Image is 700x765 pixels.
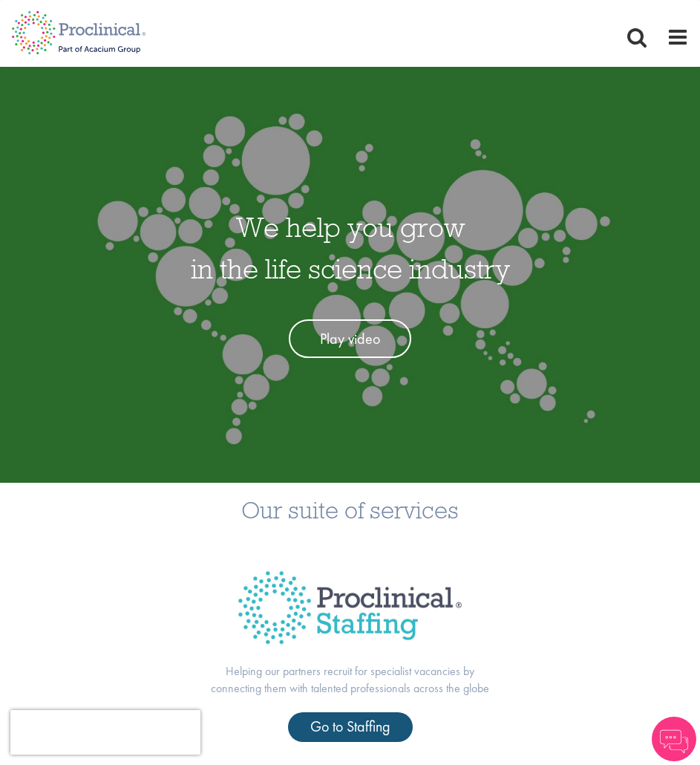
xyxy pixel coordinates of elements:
h1: We help you grow in the life science industry [191,206,510,290]
img: Proclinical Title [219,552,481,663]
iframe: reCAPTCHA [10,710,200,755]
img: Chatbot [652,717,696,761]
span: Go to Staffing [310,717,390,736]
p: Helping our partners recruit for specialist vacancies by connecting them with talented profession... [202,663,499,697]
h3: Our suite of services [11,498,689,522]
a: Play video [289,319,411,359]
a: Go to Staffing [288,712,413,742]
